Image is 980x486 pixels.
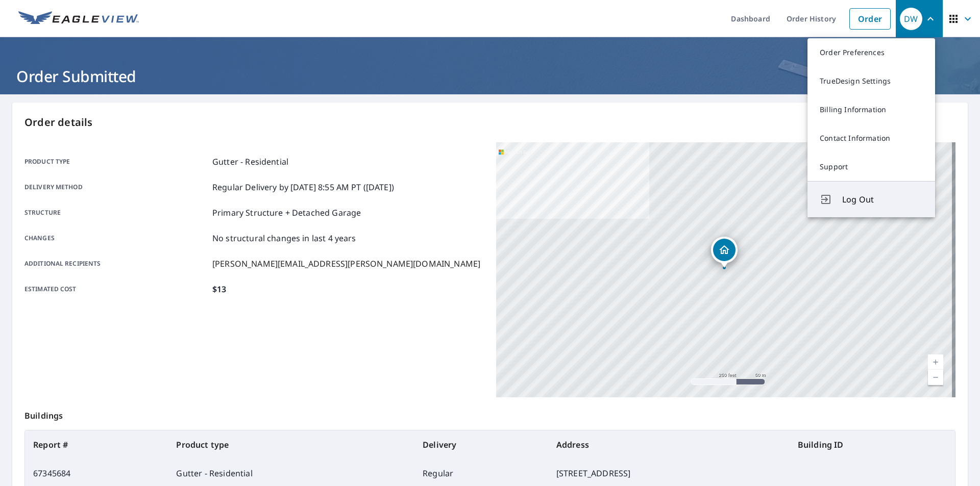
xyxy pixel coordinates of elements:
[928,370,943,385] a: Current Level 17, Zoom Out
[842,193,923,206] span: Log Out
[807,67,935,95] a: TrueDesign Settings
[212,207,361,219] p: Primary Structure + Detached Garage
[212,232,356,244] p: No structural changes in last 4 years
[807,124,935,152] a: Contact Information
[25,430,168,459] th: Report #
[414,430,548,459] th: Delivery
[807,38,935,67] a: Order Preferences
[168,430,414,459] th: Product type
[807,95,935,124] a: Billing Information
[928,354,943,370] a: Current Level 17, Zoom In
[212,258,480,270] p: [PERSON_NAME][EMAIL_ADDRESS][PERSON_NAME][DOMAIN_NAME]
[212,181,394,193] p: Regular Delivery by [DATE] 8:55 AM PT ([DATE])
[18,11,139,27] img: EV Logo
[849,8,891,30] a: Order
[807,152,935,181] a: Support
[24,258,208,270] p: Additional recipients
[212,156,288,168] p: Gutter - Residential
[807,181,935,217] button: Log Out
[24,156,208,168] p: Product type
[24,207,208,219] p: Structure
[24,115,955,130] p: Order details
[900,8,922,30] div: DW
[24,181,208,193] p: Delivery method
[711,237,738,268] div: Dropped pin, building 1, Residential property, 13662 W Wind Dr South Lyon, MI 48178
[790,430,955,459] th: Building ID
[24,283,208,295] p: Estimated cost
[24,397,955,430] p: Buildings
[12,66,968,87] h1: Order Submitted
[212,283,226,295] p: $13
[24,232,208,244] p: Changes
[548,430,790,459] th: Address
